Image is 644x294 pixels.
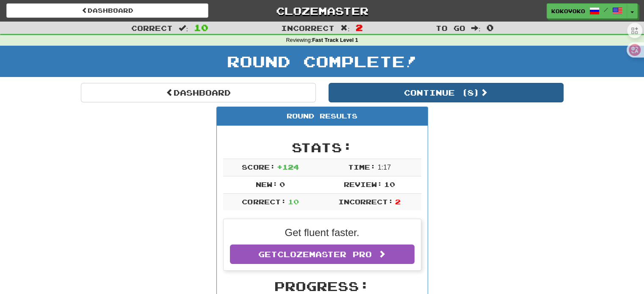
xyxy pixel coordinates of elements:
[547,3,627,19] a: kokovoko /
[221,3,423,18] a: Clozemaster
[395,198,401,206] span: 2
[230,225,415,240] p: Get fluent faster.
[3,53,641,70] h1: Round Complete!
[471,25,481,32] span: :
[436,24,465,32] span: To go
[223,140,421,154] h2: Stats:
[384,180,395,188] span: 10
[378,164,391,171] span: 1 : 17
[277,163,299,171] span: + 124
[6,3,208,18] a: Dashboard
[179,25,188,32] span: :
[194,22,208,33] span: 10
[551,7,585,15] span: kokovoko
[223,279,421,293] h2: Progress:
[338,198,393,206] span: Incorrect:
[486,22,494,33] span: 0
[356,22,363,33] span: 2
[281,24,334,32] span: Incorrect
[131,24,173,32] span: Correct
[242,163,275,171] span: Score:
[329,83,564,102] button: Continue (8)
[279,180,285,188] span: 0
[344,180,382,188] span: Review:
[604,7,608,13] span: /
[242,198,286,206] span: Correct:
[340,25,350,32] span: :
[81,83,316,102] a: Dashboard
[348,163,376,171] span: Time:
[312,37,358,43] strong: Fast Track Level 1
[230,245,415,264] a: GetClozemaster Pro
[256,180,278,188] span: New:
[217,107,428,126] div: Round Results
[277,250,372,259] span: Clozemaster Pro
[288,198,299,206] span: 10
